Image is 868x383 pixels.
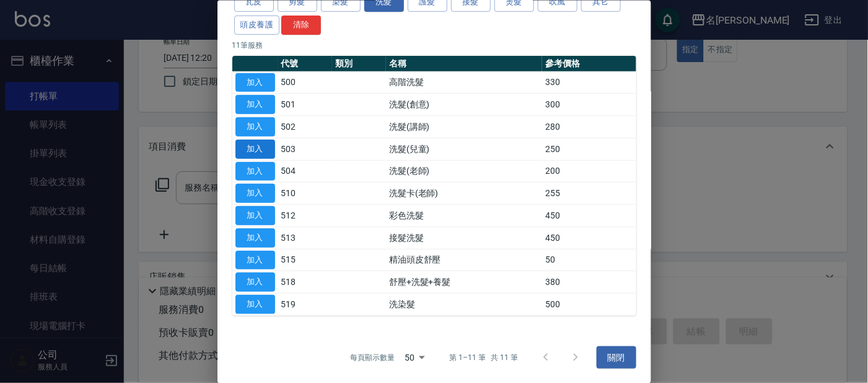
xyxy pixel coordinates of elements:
td: 高階洗髮 [386,71,542,94]
button: 頭皮養護 [234,15,280,34]
button: 加入 [235,161,275,181]
p: 每頁顯示數量 [350,351,395,363]
th: 類別 [332,55,386,71]
button: 加入 [235,250,275,269]
th: 參考價格 [542,55,636,71]
td: 513 [278,227,332,249]
td: 洗髮(老師) [386,160,542,182]
td: 501 [278,93,332,115]
button: 清除 [281,15,321,34]
td: 380 [542,271,636,293]
td: 515 [278,249,332,271]
td: 彩色洗髮 [386,204,542,227]
td: 450 [542,204,636,227]
td: 519 [278,293,332,315]
button: 加入 [235,139,275,158]
button: 加入 [235,228,275,247]
td: 500 [542,293,636,315]
td: 518 [278,271,332,293]
td: 舒壓+洗髮+養髮 [386,271,542,293]
button: 加入 [235,273,275,292]
p: 11 筆服務 [232,39,636,50]
td: 280 [542,115,636,138]
td: 接髮洗髮 [386,227,542,249]
td: 300 [542,93,636,115]
button: 加入 [235,73,275,92]
button: 加入 [235,206,275,225]
td: 50 [542,249,636,271]
p: 第 1–11 筆 共 11 筆 [449,351,518,363]
td: 500 [278,71,332,94]
td: 510 [278,182,332,204]
td: 503 [278,138,332,160]
div: 50 [400,340,429,374]
td: 512 [278,204,332,227]
button: 加入 [235,95,275,114]
th: 名稱 [386,55,542,71]
td: 504 [278,160,332,182]
button: 關閉 [597,346,636,369]
td: 450 [542,227,636,249]
td: 精油頭皮舒壓 [386,249,542,271]
th: 代號 [278,55,332,71]
td: 洗髮(創意) [386,93,542,115]
td: 洗髮卡(老師) [386,182,542,204]
td: 330 [542,71,636,94]
td: 255 [542,182,636,204]
td: 洗髮(兒童) [386,138,542,160]
td: 洗髮(講師) [386,115,542,138]
button: 加入 [235,295,275,314]
td: 洗染髮 [386,293,542,315]
button: 加入 [235,184,275,203]
button: 加入 [235,117,275,137]
td: 502 [278,115,332,138]
td: 250 [542,138,636,160]
td: 200 [542,160,636,182]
